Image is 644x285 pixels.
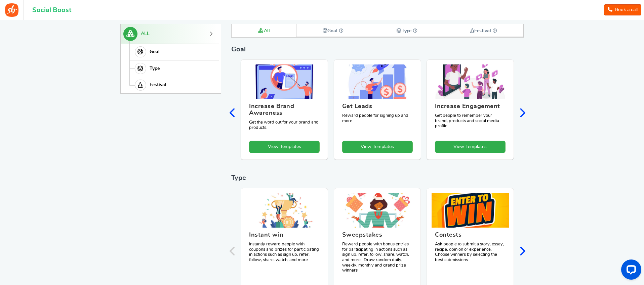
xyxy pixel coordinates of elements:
h3: Instant win [249,232,320,242]
div: Next slide [519,106,525,121]
a: View Templates [435,141,506,153]
img: Increase Brand Awareness [246,64,323,99]
img: Sweepstakes [339,193,416,228]
a: Book a call [604,4,641,15]
figcaption: Get the word out for your brand and products. [246,99,323,141]
h3: Contests [435,232,506,242]
span: Type [150,66,160,72]
iframe: LiveChat chat widget [616,257,644,285]
figcaption: Reward people for signing up and more [339,99,416,141]
img: Contests [432,193,509,228]
h1: Social Boost [32,6,71,14]
div: Next slide [519,245,525,259]
img: Instant win [246,193,323,228]
span: Goal [150,49,160,55]
h3: Sweepstakes [342,232,413,242]
div: Previous slide [230,106,236,121]
span: Type [231,175,246,181]
figcaption: Get people to remember your brand, products and social media profile [432,99,509,141]
h3: Get Leads [342,103,413,113]
strong: Type [396,29,418,33]
img: Get Leads [339,64,416,99]
h3: Increase Engagement [435,103,506,113]
a: View Templates [342,141,413,153]
strong: All [258,29,270,33]
span: Festival [150,82,166,88]
a: Festival [129,77,217,94]
a: View Templates [249,141,320,153]
a: Goal [129,44,217,60]
span: ALL [141,31,150,37]
img: Social Boost [5,3,18,17]
h3: Increase Brand Awareness [249,103,320,120]
a: Type [129,60,217,77]
img: Increase Engagement [432,64,509,99]
strong: Goal [323,29,344,33]
span: Goal [231,46,246,53]
a: ALL [121,24,217,44]
strong: Festival [470,29,497,33]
